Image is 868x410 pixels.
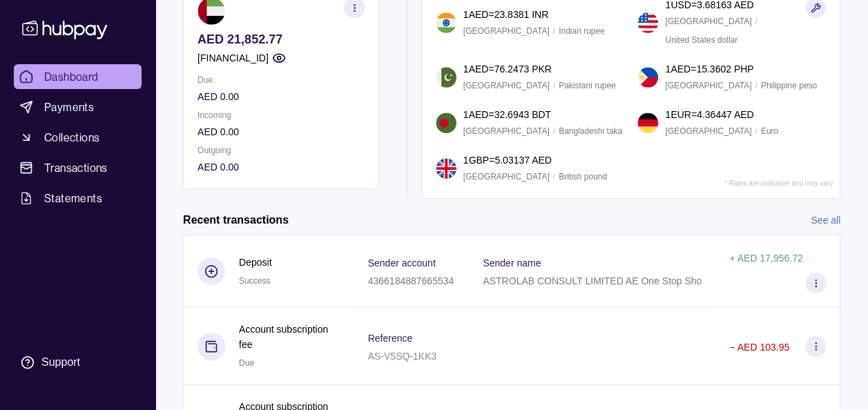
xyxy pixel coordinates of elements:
[197,143,365,158] p: Outgoing
[553,78,555,93] p: /
[729,342,789,353] p: − AED 103.95
[724,179,833,187] p: * Rates are indicative and may vary
[197,72,365,88] p: Due
[553,23,555,39] p: /
[368,257,436,269] p: Sender account
[637,67,658,88] img: ph
[41,355,80,370] div: Support
[436,12,456,33] img: in
[665,14,751,29] p: [GEOGRAPHIC_DATA]
[44,99,94,115] span: Payments
[183,213,289,228] h2: Recent transactions
[463,153,552,168] p: 1 GBP = 5.03137 AED
[463,124,550,139] p: [GEOGRAPHIC_DATA]
[559,124,622,139] p: Bangladeshi taka
[463,169,550,184] p: [GEOGRAPHIC_DATA]
[239,276,270,286] span: Success
[665,61,753,77] p: 1 AED = 15.3602 PHP
[14,64,142,89] a: Dashboard
[463,107,551,122] p: 1 AED = 32.6943 BDT
[239,358,254,368] span: Due
[44,129,99,146] span: Collections
[665,78,751,93] p: [GEOGRAPHIC_DATA]
[44,190,102,206] span: Statements
[553,169,555,184] p: /
[761,124,778,139] p: Euro
[811,213,840,228] a: See all
[436,113,456,133] img: bd
[14,186,142,211] a: Statements
[665,107,753,122] p: 1 EUR = 4.36447 AED
[755,78,757,93] p: /
[197,32,365,47] p: AED 21,852.77
[463,61,552,77] p: 1 AED = 76.2473 PKR
[14,125,142,150] a: Collections
[197,124,365,139] p: AED 0.00
[14,348,142,377] a: Support
[483,275,702,286] p: ASTROLAB CONSULT LIMITED AE One Stop Sho
[637,113,658,133] img: de
[436,67,456,88] img: pk
[368,351,437,362] p: AS-V5SQ-1KK3
[463,23,550,39] p: [GEOGRAPHIC_DATA]
[755,124,757,139] p: /
[553,124,555,139] p: /
[368,333,413,344] p: Reference
[665,32,737,48] p: United States dollar
[436,158,456,179] img: gb
[197,159,365,175] p: AED 0.00
[729,253,802,264] p: + AED 17,956.72
[368,275,454,286] p: 4366184887665534
[239,255,271,270] p: Deposit
[44,68,99,85] span: Dashboard
[559,78,616,93] p: Pakistani rupee
[44,159,108,176] span: Transactions
[755,14,757,29] p: /
[239,322,340,352] p: Account subscription fee
[665,124,751,139] p: [GEOGRAPHIC_DATA]
[14,155,142,180] a: Transactions
[14,95,142,119] a: Payments
[197,89,365,104] p: AED 0.00
[761,78,817,93] p: Philippine peso
[197,108,365,123] p: Incoming
[463,78,550,93] p: [GEOGRAPHIC_DATA]
[463,7,548,22] p: 1 AED = 23.8381 INR
[559,23,605,39] p: Indian rupee
[197,50,269,66] p: [FINANCIAL_ID]
[559,169,607,184] p: British pound
[483,257,541,269] p: Sender name
[637,12,658,33] img: us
